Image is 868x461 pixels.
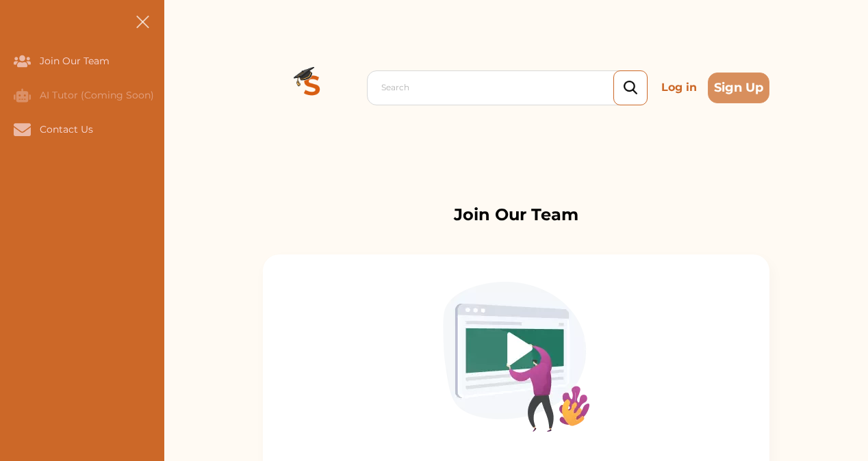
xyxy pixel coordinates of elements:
[708,73,769,103] button: Sign Up
[263,38,361,137] img: Logo
[656,74,702,101] p: Log in
[443,282,589,432] img: Creator-Image
[624,81,637,95] img: search_icon
[263,202,769,227] p: Join Our Team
